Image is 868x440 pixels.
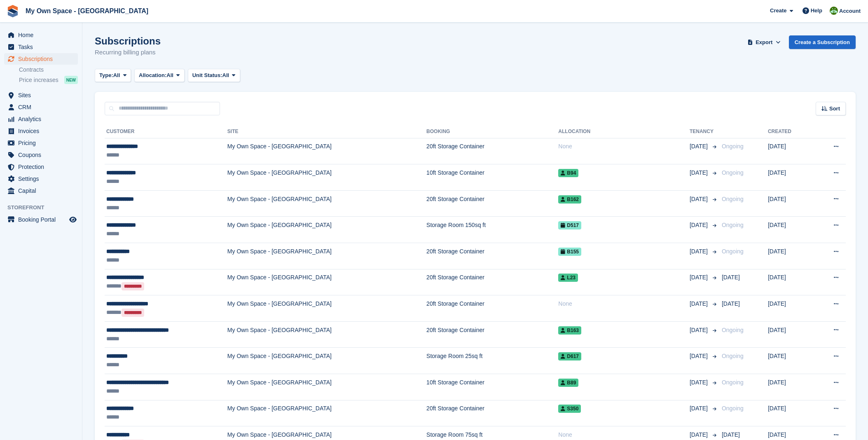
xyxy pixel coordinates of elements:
[690,142,709,151] span: [DATE]
[690,352,709,360] span: [DATE]
[4,113,78,125] a: menu
[768,321,813,348] td: [DATE]
[7,204,82,212] span: Storefront
[95,48,161,57] p: Recurring billing plans
[722,353,744,359] span: Ongoing
[227,138,426,164] td: My Own Space - [GEOGRAPHIC_DATA]
[4,89,78,101] a: menu
[4,101,78,113] a: menu
[18,41,68,53] span: Tasks
[768,125,813,138] th: Created
[426,374,558,400] td: 10ft Storage Container
[222,71,229,80] span: All
[227,374,426,400] td: My Own Space - [GEOGRAPHIC_DATA]
[756,38,772,47] span: Export
[227,217,426,243] td: My Own Space - [GEOGRAPHIC_DATA]
[4,53,78,65] a: menu
[4,161,78,173] a: menu
[18,214,68,225] span: Booking Portal
[558,379,578,387] span: B89
[558,405,581,413] span: S350
[95,35,161,47] h1: Subscriptions
[722,222,744,228] span: Ongoing
[722,431,740,438] span: [DATE]
[18,101,68,113] span: CRM
[558,274,578,282] span: L23
[768,348,813,374] td: [DATE]
[68,215,78,225] a: Preview store
[18,137,68,149] span: Pricing
[722,327,744,333] span: Ongoing
[558,169,578,177] span: B94
[768,269,813,295] td: [DATE]
[19,75,78,84] a: Price increases NEW
[426,269,558,295] td: 20ft Storage Container
[722,379,744,386] span: Ongoing
[426,190,558,217] td: 20ft Storage Container
[4,185,78,197] a: menu
[4,173,78,185] a: menu
[139,71,166,80] span: Allocation:
[839,7,861,15] span: Account
[558,248,581,256] span: B155
[829,105,840,113] span: Sort
[768,400,813,426] td: [DATE]
[690,169,709,177] span: [DATE]
[227,164,426,191] td: My Own Space - [GEOGRAPHIC_DATA]
[768,217,813,243] td: [DATE]
[722,405,744,412] span: Ongoing
[4,125,78,137] a: menu
[4,29,78,41] a: menu
[227,190,426,217] td: My Own Space - [GEOGRAPHIC_DATA]
[768,138,813,164] td: [DATE]
[690,221,709,229] span: [DATE]
[558,352,581,360] span: D617
[7,5,19,17] img: stora-icon-8386f47178a22dfd0bd8f6a31ec36ba5ce8667c1dd55bd0f319d3a0aa187defe.svg
[690,273,709,282] span: [DATE]
[19,76,58,84] span: Price increases
[105,125,227,138] th: Customer
[690,378,709,387] span: [DATE]
[768,374,813,400] td: [DATE]
[746,35,782,49] button: Export
[789,35,856,49] a: Create a Subscription
[227,243,426,269] td: My Own Space - [GEOGRAPHIC_DATA]
[4,149,78,161] a: menu
[558,300,690,308] div: None
[558,431,690,439] div: None
[690,195,709,204] span: [DATE]
[690,300,709,308] span: [DATE]
[426,321,558,348] td: 20ft Storage Container
[722,169,744,176] span: Ongoing
[227,295,426,322] td: My Own Space - [GEOGRAPHIC_DATA]
[19,66,78,74] a: Contracts
[166,71,173,80] span: All
[722,196,744,202] span: Ongoing
[426,243,558,269] td: 20ft Storage Container
[227,125,426,138] th: Site
[18,113,68,125] span: Analytics
[192,71,222,80] span: Unit Status:
[768,164,813,191] td: [DATE]
[558,326,581,335] span: B163
[99,71,113,80] span: Type:
[558,125,690,138] th: Allocation
[18,185,68,197] span: Capital
[18,161,68,173] span: Protection
[188,69,240,82] button: Unit Status: All
[18,125,68,137] span: Invoices
[18,29,68,41] span: Home
[690,125,718,138] th: Tenancy
[558,221,581,229] span: D517
[770,7,786,15] span: Create
[768,295,813,322] td: [DATE]
[426,164,558,191] td: 10ft Storage Container
[722,274,740,281] span: [DATE]
[227,400,426,426] td: My Own Space - [GEOGRAPHIC_DATA]
[690,326,709,335] span: [DATE]
[426,125,558,138] th: Booking
[558,142,690,151] div: None
[227,348,426,374] td: My Own Space - [GEOGRAPHIC_DATA]
[722,143,744,150] span: Ongoing
[690,404,709,413] span: [DATE]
